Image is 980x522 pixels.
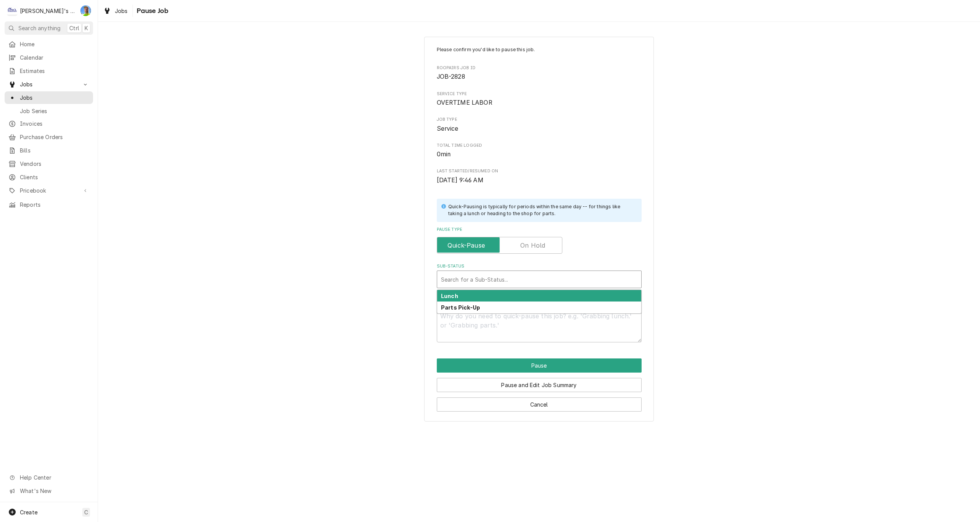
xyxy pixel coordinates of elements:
[437,150,642,159] span: Total Time Logged
[437,358,642,412] div: Button Group
[5,65,93,77] a: Estimates
[5,105,93,117] a: Job Series
[20,40,89,48] span: Home
[20,120,89,128] span: Invoices
[424,37,654,421] div: Job Pause
[69,24,79,32] span: Ctrl
[5,157,93,170] a: Vendors
[20,509,38,516] span: Create
[437,168,642,185] div: Last Started/Resumed On
[85,24,88,32] span: K
[18,24,60,32] span: Search anything
[437,176,642,185] span: Last Started/Resumed On
[20,146,89,154] span: Bills
[20,80,78,88] span: Jobs
[5,171,93,183] a: Clients
[5,144,93,157] a: Bills
[437,143,642,159] div: Total Time Logged
[437,358,642,373] button: Pause
[20,487,88,495] span: What's New
[437,125,459,132] span: Service
[7,5,18,16] div: C
[100,5,131,17] a: Jobs
[437,65,642,71] span: Roopairs Job ID
[437,98,642,107] span: Service Type
[437,151,451,158] span: 0min
[80,5,91,16] div: Greg Austin's Avatar
[437,378,642,392] button: Pause and Edit Job Summary
[20,160,89,168] span: Vendors
[437,124,642,133] span: Job Type
[5,131,93,143] a: Purchase Orders
[437,117,642,123] span: Job Type
[20,133,89,141] span: Purchase Orders
[84,508,88,516] span: C
[7,5,18,16] div: Clay's Refrigeration's Avatar
[5,198,93,211] a: Reports
[437,177,483,184] span: [DATE] 9:46 AM
[5,51,93,64] a: Calendar
[437,373,642,392] div: Button Group Row
[437,143,642,149] span: Total Time Logged
[5,485,93,497] a: Go to What's New
[437,227,642,233] label: Pause Type
[115,7,128,15] span: Jobs
[437,263,642,269] label: Sub-Status
[437,227,642,254] div: Pause Type
[437,73,465,80] span: JOB-2828
[437,298,642,342] div: Pause Reason
[20,94,89,102] span: Jobs
[5,38,93,50] a: Home
[437,46,642,342] div: Job Pause Form
[5,78,93,91] a: Go to Jobs
[437,397,642,412] button: Cancel
[20,53,89,62] span: Calendar
[20,473,88,481] span: Help Center
[5,471,93,484] a: Go to Help Center
[437,91,642,107] div: Service Type
[20,173,89,181] span: Clients
[437,65,642,81] div: Roopairs Job ID
[5,91,93,104] a: Jobs
[5,21,93,35] button: Search anythingCtrlK
[437,46,642,53] p: Please confirm you'd like to pause this job.
[448,203,634,217] div: Quick-Pausing is typically for periods within the same day -- for things like taking a lunch or h...
[5,117,93,130] a: Invoices
[441,304,480,311] strong: Parts Pick-Up
[441,293,458,299] strong: Lunch
[437,99,492,106] span: OVERTIME LABOR
[20,201,89,209] span: Reports
[437,358,642,373] div: Button Group Row
[437,72,642,81] span: Roopairs Job ID
[437,392,642,412] div: Button Group Row
[437,117,642,133] div: Job Type
[80,5,91,16] div: GA
[20,186,78,195] span: Pricebook
[20,67,89,75] span: Estimates
[437,168,642,174] span: Last Started/Resumed On
[437,263,642,288] div: Sub-Status
[437,91,642,97] span: Service Type
[20,107,89,115] span: Job Series
[5,184,93,197] a: Go to Pricebook
[134,6,168,16] span: Pause Job
[20,7,76,15] div: [PERSON_NAME]'s Refrigeration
